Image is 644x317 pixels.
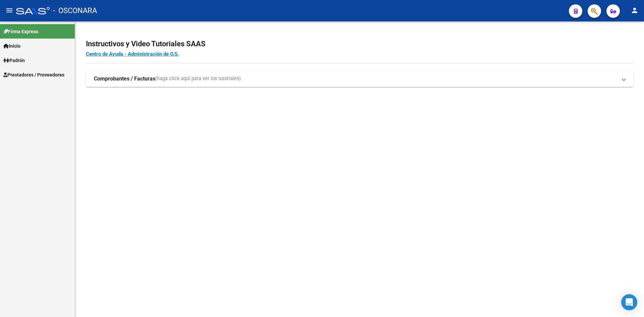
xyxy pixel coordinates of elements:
[86,51,179,57] a: Centro de Ayuda - Administración de O.S.
[631,6,639,14] mat-icon: person
[621,294,637,310] div: Open Intercom Messenger
[53,3,97,18] span: - OSCONARA
[5,6,13,14] mat-icon: menu
[86,38,633,50] h2: Instructivos y Video Tutoriales SAAS
[3,57,25,64] span: Padrón
[86,71,633,87] mat-expansion-panel-header: Comprobantes / Facturas(haga click aquí para ver los tutoriales)
[3,71,64,78] span: Prestadores / Proveedores
[3,28,38,35] span: Firma Express
[155,75,241,83] span: (haga click aquí para ver los tutoriales)
[3,42,20,50] span: Inicio
[94,75,155,83] strong: Comprobantes / Facturas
